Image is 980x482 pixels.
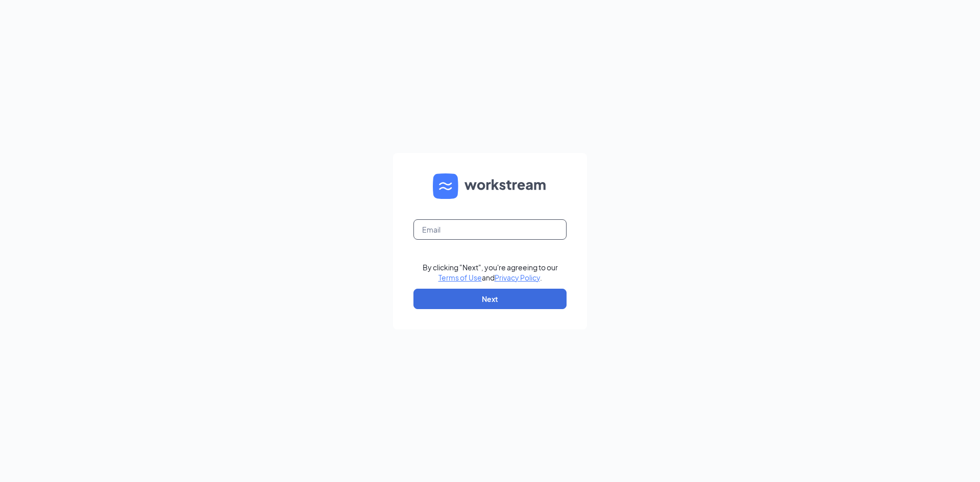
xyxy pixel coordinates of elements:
[495,273,540,282] a: Privacy Policy
[438,273,482,282] a: Terms of Use
[413,219,567,240] input: Email
[433,173,547,199] img: WS logo and Workstream text
[413,289,567,309] button: Next
[423,262,558,283] div: By clicking "Next", you're agreeing to our and .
